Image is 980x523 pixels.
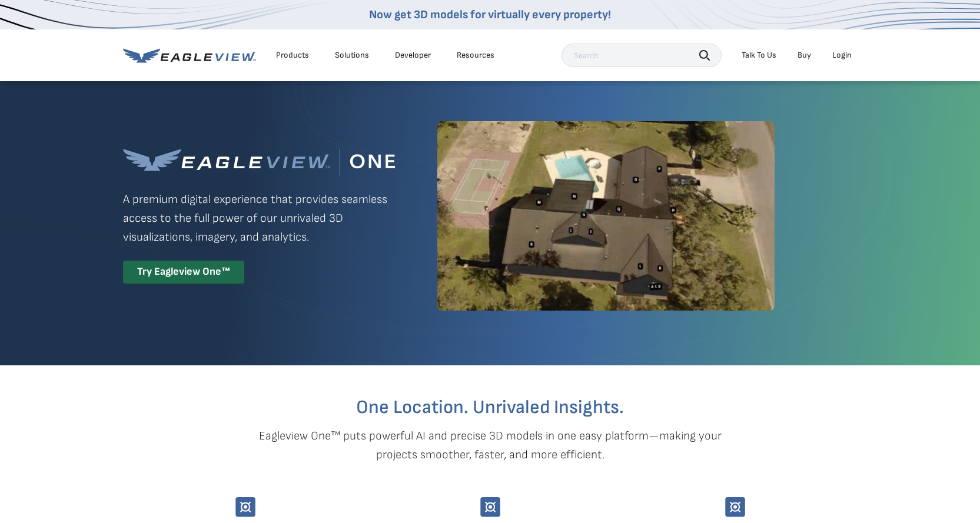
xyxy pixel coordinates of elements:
[369,8,611,22] a: Now get 3D models for virtually every property!
[123,148,395,176] img: Eagleview One™
[480,497,500,517] img: Group-9744.svg
[395,50,431,61] a: Developer
[335,50,369,61] div: Solutions
[235,497,255,517] img: Group-9744.svg
[457,50,494,61] div: Resources
[123,261,244,284] div: Try Eagleview One™
[562,44,722,67] input: Search
[238,427,742,464] p: Eagleview One™ puts powerful AI and precise 3D models in one easy platform—making your projects s...
[123,190,395,246] p: A premium digital experience that provides seamless access to the full power of our unrivaled 3D ...
[798,50,811,61] a: Buy
[132,398,849,417] h2: One Location. Unrivaled Insights.
[725,497,745,517] img: Group-9744.svg
[276,50,309,61] div: Products
[832,50,852,61] div: Login
[742,50,776,61] div: Talk To Us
